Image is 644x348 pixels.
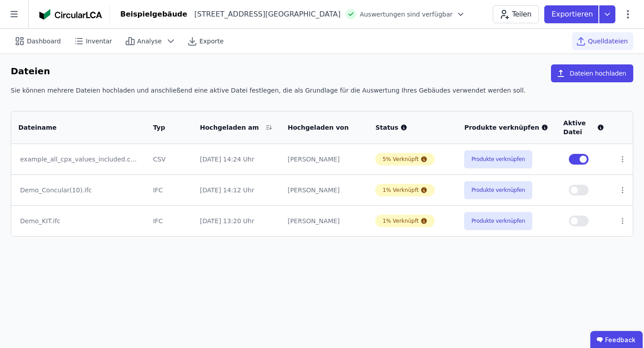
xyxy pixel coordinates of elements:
div: [STREET_ADDRESS][GEOGRAPHIC_DATA] [187,9,341,20]
div: Demo_Concular(10).ifc [20,186,137,195]
span: Dashboard [27,37,61,46]
div: example_all_cpx_values_included.csv [20,155,137,164]
div: Produkte verknüpfen [464,123,549,132]
span: Inventar [86,37,112,46]
div: [DATE] 14:12 Uhr [200,186,273,195]
div: CSV [153,155,186,164]
p: Exportieren [551,9,595,20]
div: Hochgeladen von [288,123,350,132]
div: IFC [153,216,186,225]
div: Dateiname [18,123,127,132]
div: [DATE] 14:24 Uhr [200,155,273,164]
span: Quelldateien [588,37,628,46]
h6: Dateien [11,64,50,79]
button: Produkte verknüpfen [464,181,532,199]
span: Exporte [199,37,224,46]
div: Typ [153,123,175,132]
div: [PERSON_NAME] [288,155,361,164]
div: Status [375,123,450,132]
button: Teilen [493,5,539,23]
button: Produkte verknüpfen [464,212,532,230]
div: [PERSON_NAME] [288,186,361,195]
div: [DATE] 13:20 Uhr [200,216,273,225]
span: Auswertungen sind verfügbar [360,10,453,19]
button: Dateien hochladen [551,64,633,82]
div: 5% Verknüpft [382,156,419,163]
div: Aktive Datei [563,119,604,136]
div: 1% Verknüpft [382,217,419,225]
div: [PERSON_NAME] [288,216,361,225]
div: Sie können mehrere Dateien hochladen und anschließend eine aktive Datei festlegen, die als Grundl... [11,86,633,102]
span: Analyse [137,37,162,46]
button: Produkte verknüpfen [464,150,532,168]
div: IFC [153,186,186,195]
div: Beispielgebäude [120,9,187,20]
div: Demo_KIT.ifc [20,216,137,225]
img: Concular [39,9,102,20]
div: 1% Verknüpft [382,187,419,194]
div: Hochgeladen am [200,123,263,132]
